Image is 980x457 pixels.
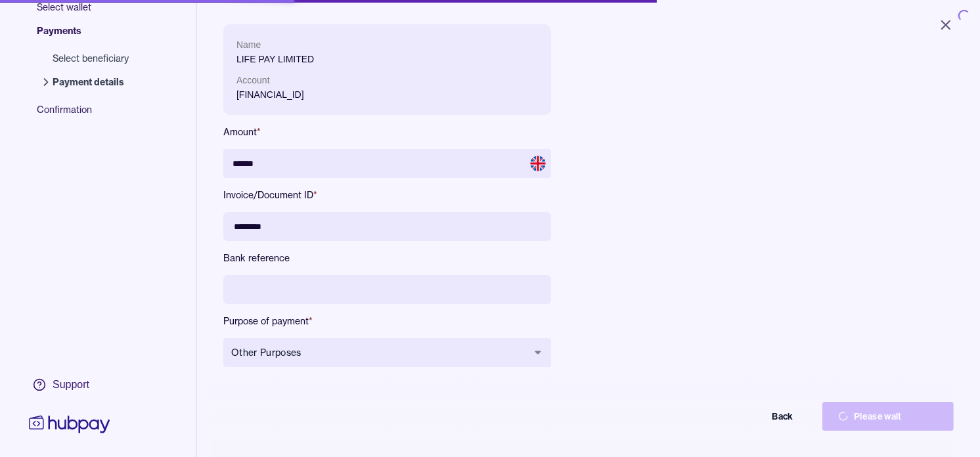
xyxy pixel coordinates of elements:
[922,11,969,39] button: Close
[236,87,538,102] p: [FINANCIAL_ID]
[236,52,538,66] p: LIFE PAY LIMITED
[223,315,551,328] label: Purpose of payment
[53,52,129,65] span: Select beneficiary
[37,24,142,48] span: Payments
[37,103,142,127] span: Confirmation
[53,76,129,89] span: Payment details
[223,251,551,265] label: Bank reference
[678,402,809,431] button: Back
[223,125,551,139] label: Amount
[236,73,538,87] p: Account
[231,346,527,359] span: Other Purposes
[236,37,538,52] p: Name
[37,1,142,24] span: Select wallet
[223,188,551,202] label: Invoice/Document ID
[53,378,89,392] div: Support
[26,371,113,399] a: Support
